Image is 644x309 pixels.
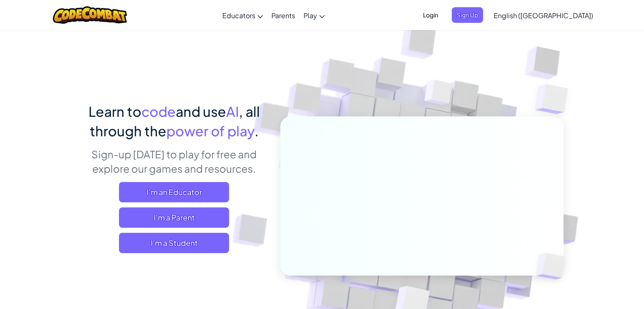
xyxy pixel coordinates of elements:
[53,6,127,24] img: CodeCombat logo
[222,11,255,20] span: Educators
[522,235,585,297] img: Overlap cubes
[494,11,593,20] span: English ([GEOGRAPHIC_DATA])
[489,4,597,27] a: English ([GEOGRAPHIC_DATA])
[299,4,329,27] a: Play
[418,7,443,23] button: Login
[304,11,317,20] span: Play
[408,63,469,126] img: Overlap cubes
[267,4,299,27] a: Parents
[226,103,239,120] span: AI
[119,233,229,253] button: I'm a Student
[119,207,229,228] a: I'm a Parent
[119,182,229,202] a: I'm an Educator
[254,122,259,139] span: .
[176,103,226,120] span: and use
[518,63,591,135] img: Overlap cubes
[88,103,141,120] span: Learn to
[81,147,268,176] p: Sign-up [DATE] to play for free and explore our games and resources.
[141,103,176,120] span: code
[166,122,254,139] span: power of play
[218,4,267,27] a: Educators
[452,7,483,23] button: Sign Up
